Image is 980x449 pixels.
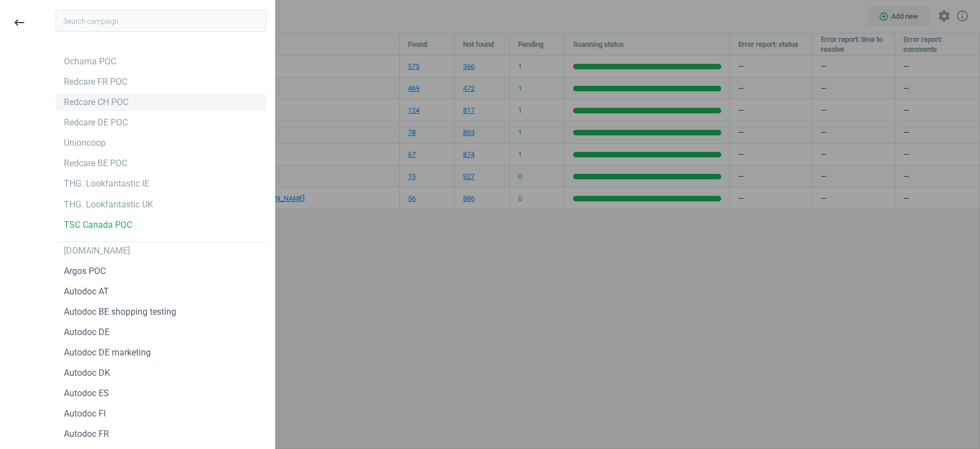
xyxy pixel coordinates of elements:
[64,387,109,399] div: Autodoc ES
[64,137,106,149] div: Unioncoop
[64,245,130,257] div: [DOMAIN_NAME]
[7,10,32,36] button: keyboard_backspace
[64,178,149,190] div: THG. Lookfantastic IE
[13,16,26,29] i: keyboard_backspace
[64,286,109,298] div: Autodoc AT
[64,428,109,440] div: Autodoc FR
[64,265,106,277] div: Argos POC
[64,367,110,379] div: Autodoc DK
[64,199,153,211] div: THG. Lookfantastic UK
[64,56,116,68] div: Ochama POC
[56,10,266,32] input: Search campaign
[64,117,128,129] div: Redcare DE POC
[64,347,151,359] div: Autodoc DE marketing
[64,306,176,318] div: Autodoc BE shopping testing
[64,76,127,88] div: Redcare FR POC
[64,326,110,338] div: Autodoc DE
[64,157,127,169] div: Redcare BE POC
[64,219,132,231] div: TSC Canada POC
[64,408,106,420] div: Autodoc FI
[64,96,128,108] div: Redcare CH POC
